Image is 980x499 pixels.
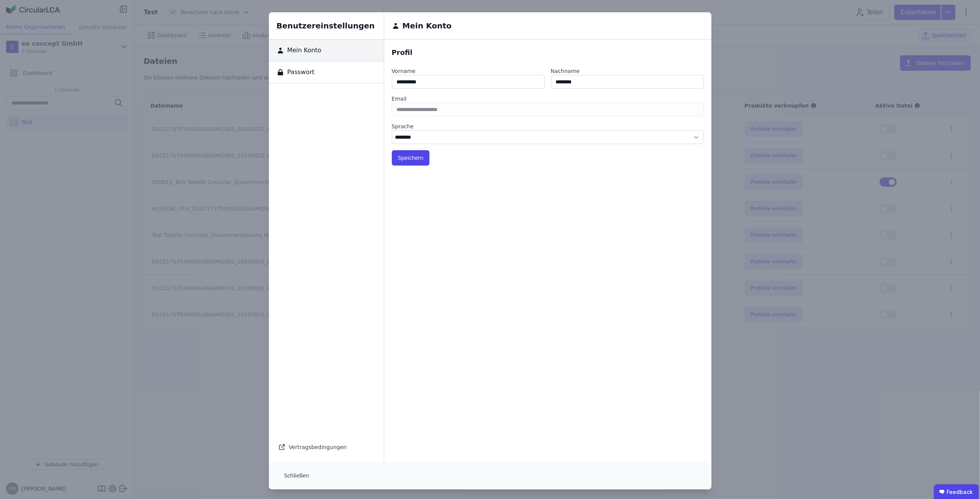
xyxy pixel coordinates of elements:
label: Vorname [392,67,545,75]
label: Sprache [392,123,704,130]
div: Profil [392,47,704,58]
h6: Benutzereinstellungen [269,12,384,40]
span: Mein Konto [284,46,322,55]
label: Nachname [551,67,704,75]
button: Schließen [278,468,315,483]
button: Speichern [392,150,430,166]
span: Passwort [284,68,315,77]
h6: Mein Konto [400,20,452,31]
label: Email [392,95,704,103]
div: Vertragsbedingungen [278,442,375,453]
